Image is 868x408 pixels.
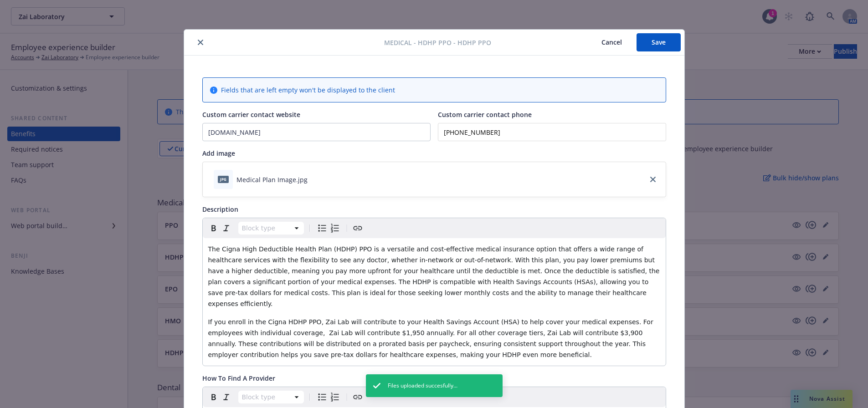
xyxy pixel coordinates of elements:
[220,222,233,235] button: Italic
[316,222,341,235] div: toggle group
[438,123,666,141] input: Add custom carrier contact phone
[207,391,220,403] button: Bold
[647,174,658,185] a: close
[236,175,308,184] div: Medical Plan Image.jpg
[207,222,220,235] button: Bold
[316,391,329,403] button: Bulleted list
[316,222,329,235] button: Bulleted list
[238,391,304,403] button: Block type
[221,85,395,95] span: Fields that are left empty won't be displayed to the client
[202,110,300,119] span: Custom carrier contact website
[351,222,364,235] button: Create link
[316,391,341,403] div: toggle group
[329,391,341,403] button: Numbered list
[351,391,364,403] button: Create link
[202,205,238,214] span: Description
[384,38,491,47] span: Medical - HDHP PPO - HDHP PPO
[203,238,666,366] div: editable markdown
[202,374,275,382] span: How To Find A Provider
[388,382,457,390] span: Files uploaded succesfully...
[637,33,681,51] button: Save
[202,149,235,158] span: Add image
[195,37,206,48] button: close
[218,176,229,183] span: jpg
[311,175,318,184] button: download file
[587,33,637,51] button: Cancel
[203,123,430,141] input: Add custom carrier contact website
[438,110,532,119] span: Custom carrier contact phone
[208,318,656,358] span: If you enroll in the Cigna HDHP PPO, Zai Lab will contribute to your Health Savings Account (HSA)...
[208,245,662,307] span: The Cigna High Deductible Health Plan (HDHP) PPO is a versatile and cost-effective medical insura...
[238,222,304,235] button: Block type
[329,222,341,235] button: Numbered list
[220,391,233,403] button: Italic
